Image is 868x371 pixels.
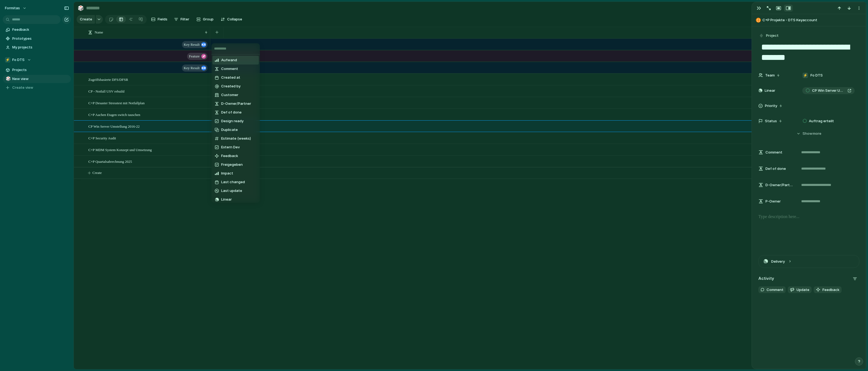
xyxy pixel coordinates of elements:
[221,118,244,124] span: Design ready
[221,92,238,98] span: Customer
[221,153,238,159] span: Feedback
[221,188,242,194] span: Last update
[221,84,241,89] span: Created by
[221,127,238,133] span: Duplicate
[221,136,251,141] span: Estimate (weeks)
[221,101,251,106] span: D-Owner/Partner
[221,162,243,167] span: Freigegeben
[221,145,240,150] span: Extern Dev
[221,66,238,72] span: Comment
[221,57,237,63] span: Aufwand
[221,179,245,185] span: Last changed
[221,171,233,176] span: Impact
[221,75,240,80] span: Created at
[221,197,232,202] span: Linear
[221,110,242,115] span: Def of done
